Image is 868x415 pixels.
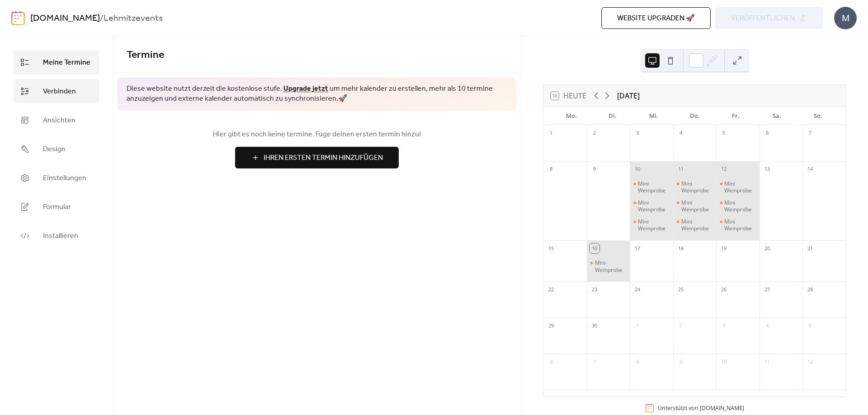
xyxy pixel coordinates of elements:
div: 20 [762,243,772,253]
div: Mini Weinprobe [716,180,759,194]
div: 6 [546,357,556,367]
button: Ihren Ersten Termin Hinzufügen [235,147,399,168]
div: Mi. [633,107,674,125]
b: / [100,10,104,27]
div: 22 [546,284,556,294]
a: [DOMAIN_NAME] [30,10,100,27]
div: Mini Weinprobe [630,180,673,194]
span: Ihren Ersten Termin Hinzufügen [264,153,383,163]
div: 5 [719,128,729,138]
div: 6 [762,128,772,138]
div: Fr. [715,107,756,125]
div: [DATE] [617,90,640,101]
div: 2 [590,128,599,138]
div: 3 [719,321,729,331]
div: 14 [805,164,815,174]
div: 16 [590,243,599,253]
div: Mini Weinprobe [630,199,673,213]
div: Mini Weinprobe [716,199,759,213]
a: Design [14,137,99,161]
div: 10 [719,357,729,367]
div: Mini Weinprobe [673,218,717,232]
div: 26 [719,284,729,294]
span: Einstellungen [43,173,86,184]
div: 12 [719,164,729,174]
a: [DOMAIN_NAME] [700,404,744,412]
span: Website upgraden 🚀 [617,13,695,24]
div: 18 [676,243,686,253]
div: 10 [632,164,642,174]
span: Installieren [43,231,78,242]
div: 11 [762,357,772,367]
a: Ansichten [14,108,99,132]
div: Mini Weinprobe [638,180,670,194]
div: 4 [676,128,686,138]
div: Unterstützt von [658,404,744,412]
div: Mini Weinprobe [681,180,713,194]
div: Sa. [756,107,797,125]
div: 24 [632,284,642,294]
div: 25 [676,284,686,294]
span: Design [43,144,66,155]
div: 30 [590,321,599,331]
div: 9 [676,357,686,367]
span: Termine [127,45,164,65]
div: 13 [762,164,772,174]
div: Mini Weinprobe [587,259,630,273]
div: 9 [590,164,599,174]
div: Mini Weinprobe [716,218,759,232]
span: Hier gibt es noch keine termine. Füge deinen ersten termin hinzu! [127,129,507,140]
div: 4 [762,321,772,331]
b: Lehmitzevents [104,10,163,27]
div: 7 [805,128,815,138]
div: 3 [632,128,642,138]
div: So. [797,107,839,125]
div: 1 [632,321,642,331]
span: Diese website nutzt derzeit die kostenlose stufe. um mehr kalender zu erstellen, mehr als 10 term... [127,84,507,104]
div: 19 [719,243,729,253]
div: M [834,7,857,29]
div: Do. [674,107,715,125]
div: 17 [632,243,642,253]
div: 8 [546,164,556,174]
div: 27 [762,284,772,294]
a: Ihren Ersten Termin Hinzufügen [127,147,507,168]
div: Mini Weinprobe [681,199,713,213]
a: Formular [14,195,99,219]
div: 29 [546,321,556,331]
div: Mo. [551,107,592,125]
div: 7 [590,357,599,367]
div: Mini Weinprobe [673,199,717,213]
div: 28 [805,284,815,294]
div: Mini Weinprobe [724,199,756,213]
div: Mini Weinprobe [681,218,713,232]
div: 2 [676,321,686,331]
div: Mini Weinprobe [724,180,756,194]
div: 5 [805,321,815,331]
div: 11 [676,164,686,174]
a: Einstellungen [14,166,99,190]
span: Formular [43,202,71,213]
span: Ansichten [43,115,75,126]
a: Upgrade jetzt [283,82,328,96]
a: Verbinden [14,79,99,103]
a: Meine Termine [14,50,99,75]
div: Di. [592,107,633,125]
div: 8 [632,357,642,367]
div: 21 [805,243,815,253]
div: Mini Weinprobe [638,199,670,213]
span: Meine Termine [43,57,90,68]
div: 23 [590,284,599,294]
div: Mini Weinprobe [638,218,670,232]
div: Mini Weinprobe [673,180,717,194]
div: Mini Weinprobe [595,259,627,273]
span: Verbinden [43,86,76,97]
img: logo [11,11,25,25]
button: Website upgraden 🚀 [601,7,711,29]
div: Mini Weinprobe [724,218,756,232]
a: Installieren [14,224,99,248]
div: Mini Weinprobe [630,218,673,232]
div: 1 [546,128,556,138]
div: 15 [546,243,556,253]
div: 12 [805,357,815,367]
